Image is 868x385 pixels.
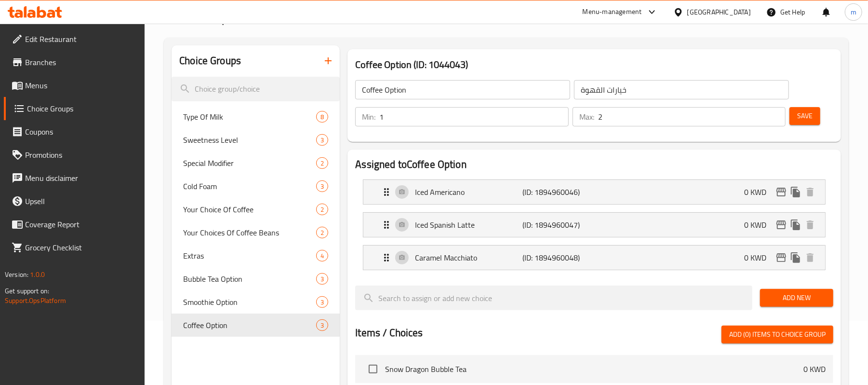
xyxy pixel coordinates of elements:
div: Choices [316,157,328,169]
h2: Choice Groups [179,54,241,68]
button: duplicate [788,185,803,199]
span: Snow Dragon Bubble Tea [385,363,803,375]
span: Smoothie Option [183,296,316,308]
input: search [172,77,340,101]
p: 0 KWD [744,186,774,198]
span: Choice Groups [27,103,137,114]
p: (ID: 1894960047) [523,219,595,231]
span: Coffee Option [183,319,316,331]
div: Extras4 [172,244,340,267]
p: Min: [362,111,375,123]
button: edit [774,218,788,232]
a: Edit Restaurant [4,27,145,51]
span: 4 [317,251,328,261]
div: Choices [316,296,328,308]
span: Menus [25,80,137,91]
div: Expand [363,213,825,237]
span: 3 [317,136,328,145]
div: Choices [316,250,328,261]
p: (ID: 1894960046) [523,186,595,198]
div: Choices [316,319,328,331]
div: Choices [316,204,328,215]
li: Expand [355,241,833,274]
span: Promotions [25,149,137,161]
span: 8 [317,112,328,122]
p: Caramel Macchiato [415,252,522,263]
div: Your Choice Of Coffee2 [172,198,340,221]
div: Type Of Milk8 [172,105,340,128]
span: 2 [317,228,328,237]
span: Your Choices Of Coffee Beans [183,227,316,238]
span: 2 [317,159,328,168]
span: Select choice [363,359,383,379]
a: Grocery Checklist [4,236,145,259]
span: Get support on: [5,285,49,297]
a: Menu disclaimer [4,166,145,190]
div: Expand [363,246,825,270]
div: Choices [316,134,328,146]
p: 0 KWD [744,252,774,263]
div: Special Modifier2 [172,151,340,175]
button: Save [789,107,820,125]
h2: Assigned to Coffee Option [355,157,833,172]
div: Bubble Tea Option3 [172,267,340,290]
a: Choice Groups [4,97,145,120]
button: delete [803,185,817,199]
span: 1.0.0 [30,268,45,281]
span: Coverage Report [25,219,137,230]
p: 0 KWD [744,219,774,231]
span: 2 [317,205,328,214]
span: Version: [5,268,28,281]
li: Expand [355,176,833,208]
span: Branches [25,56,137,68]
span: Type Of Milk [183,111,316,123]
span: Upsell [25,195,137,207]
p: (ID: 1894960048) [523,252,595,263]
p: 0 KWD [803,363,826,375]
div: Sweetness Level3 [172,128,340,151]
a: Coupons [4,120,145,143]
li: Expand [355,208,833,241]
div: Choices [316,180,328,192]
span: Extras [183,250,316,261]
h3: Coffee Option (ID: 1044043) [355,57,833,72]
input: search [355,286,752,310]
span: 3 [317,275,328,284]
p: Max: [579,111,594,123]
span: 3 [317,298,328,307]
button: delete [803,250,817,265]
div: Coffee Option3 [172,314,340,337]
div: Smoothie Option3 [172,290,340,314]
div: Menu-management [583,6,642,18]
a: Promotions [4,143,145,166]
button: edit [774,185,788,199]
h2: Items / Choices [355,326,423,340]
div: Choices [316,111,328,123]
div: [GEOGRAPHIC_DATA] [687,7,751,17]
a: Upsell [4,190,145,213]
span: Edit Restaurant [25,33,137,45]
button: Add New [760,289,833,307]
button: delete [803,218,817,232]
span: m [851,7,856,17]
span: 3 [317,182,328,191]
a: Menus [4,74,145,97]
span: Menu disclaimer [25,172,137,184]
span: Save [797,110,813,122]
button: edit [774,250,788,265]
span: Grocery Checklist [25,242,137,253]
div: Choices [316,273,328,285]
span: Special Modifier [183,157,316,169]
a: Branches [4,51,145,74]
button: duplicate [788,250,803,265]
div: Expand [363,180,825,204]
div: Cold Foam3 [172,175,340,198]
div: Choices [316,227,328,238]
a: Coverage Report [4,213,145,236]
span: Your Choice Of Coffee [183,204,316,215]
span: Sweetness Level [183,134,316,146]
button: Add (0) items to choice group [721,326,833,344]
span: Add (0) items to choice group [729,329,826,341]
span: Cold Foam [183,180,316,192]
span: Coupons [25,126,137,137]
